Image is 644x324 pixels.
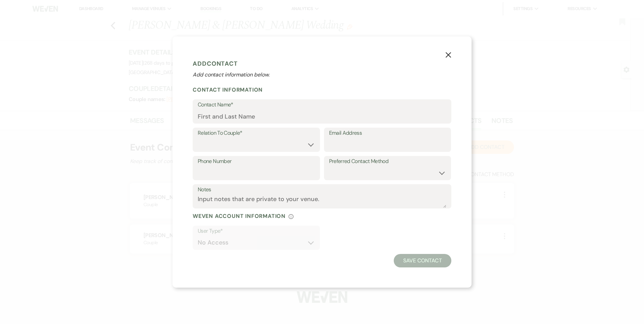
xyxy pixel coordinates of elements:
h2: Contact Information [193,86,451,93]
label: Relation To Couple* [198,128,315,138]
button: Save Contact [394,254,451,267]
p: Add contact information below. [193,71,451,79]
label: Email Address [329,128,446,138]
label: Preferred Contact Method [329,157,446,166]
label: Contact Name* [198,100,446,110]
h1: Add Contact [193,59,451,69]
label: Notes [198,185,446,195]
input: First and Last Name [198,110,446,123]
label: User Type* [198,226,315,236]
label: Phone Number [198,157,315,166]
div: Weven Account Information [193,213,451,220]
